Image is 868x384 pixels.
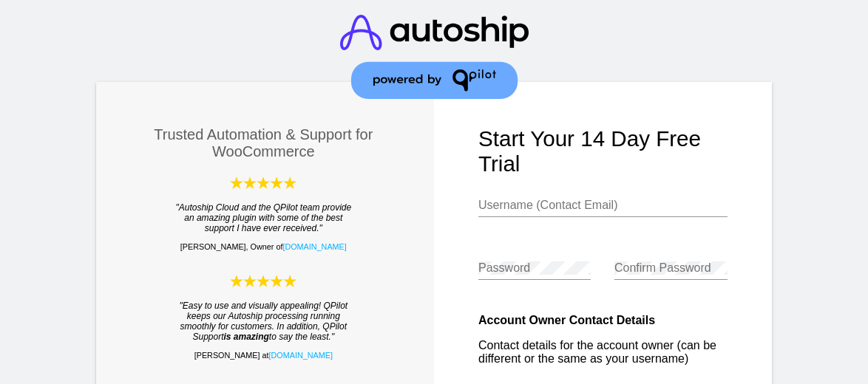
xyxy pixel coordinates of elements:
blockquote: "Easy to use and visually appealing! QPilot keeps our Autoship processing running smoothly for cu... [171,301,356,342]
h1: Start your 14 day free trial [478,126,728,176]
input: Username (Contact Email) [478,199,728,212]
a: [DOMAIN_NAME] [269,351,333,360]
strong: Account Owner Contact Details [478,314,655,326]
blockquote: "Autoship Cloud and the QPilot team provide an amazing plugin with some of the best support I hav... [171,202,356,233]
p: Contact details for the account owner (can be different or the same as your username) [478,339,728,366]
h3: Trusted Automation & Support for WooCommerce [141,126,386,160]
p: [PERSON_NAME] at [141,351,386,360]
a: [DOMAIN_NAME] [282,242,346,251]
img: Autoship Cloud powered by QPilot [230,273,296,289]
img: Autoship Cloud powered by QPilot [230,175,296,191]
p: [PERSON_NAME], Owner of [141,242,386,251]
strong: is amazing [223,332,268,342]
